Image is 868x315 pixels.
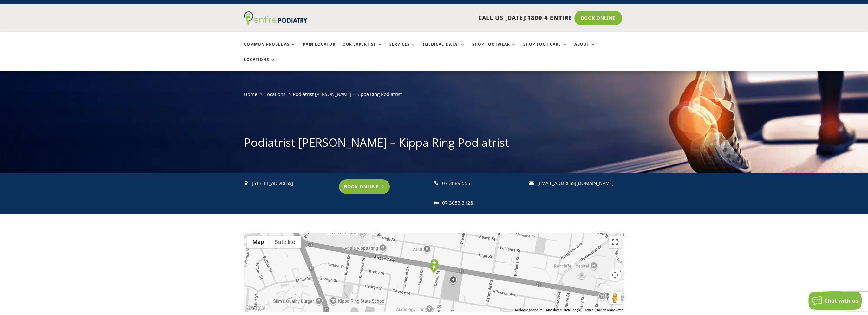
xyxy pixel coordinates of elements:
a: Locations [244,57,276,71]
a: Report a map error [597,308,623,312]
a: Our Expertise [343,42,382,56]
img: Google [245,304,266,312]
a: Pain Locator [303,42,336,56]
button: Chat with us [808,291,862,310]
span:  [244,181,248,185]
a: Common Problems [244,42,296,56]
button: Map camera controls [609,269,621,281]
a: Home [244,91,257,97]
a: Terms [584,308,593,312]
button: Show street map [247,236,269,248]
a: About [574,42,596,56]
a: [MEDICAL_DATA] [423,42,465,56]
a: [EMAIL_ADDRESS][DOMAIN_NAME] [537,180,614,186]
button: Keyboard shortcuts [515,308,542,312]
span: Podiatrist [PERSON_NAME] – Kippa Ring Podiatrist [293,91,402,97]
div: 07 3889 5551 [442,179,524,188]
div: [STREET_ADDRESS] [252,179,333,188]
span:  [434,181,439,185]
button: Toggle fullscreen view [609,236,621,248]
a: Open this area in Google Maps (opens a new window) [245,304,266,312]
a: Book Online [574,11,622,25]
a: Entire Podiatry [244,20,307,26]
button: Show satellite imagery [269,236,301,248]
img: logo (1) [244,11,307,25]
span: Map data ©2025 Google [546,308,581,312]
span:  [434,201,439,205]
button: Drag Pegman onto the map to open Street View [609,292,621,304]
div: 07 3053 3128 [442,199,524,207]
span: Chat with us [824,297,858,304]
a: Locations [264,91,285,97]
span:  [529,181,534,185]
p: CALL US [DATE]! [332,14,572,22]
span: 1800 4 ENTIRE [527,14,572,22]
nav: breadcrumb [244,90,624,103]
div: Parking [430,263,438,274]
a: Services [389,42,416,56]
a: Shop Footwear [472,42,516,56]
div: Entire Podiatry Kippa Ring Clinic [430,259,438,270]
h1: Podiatrist [PERSON_NAME] – Kippa Ring Podiatrist [244,135,624,154]
a: Book Online [339,179,390,194]
a: Shop Foot Care [523,42,567,56]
